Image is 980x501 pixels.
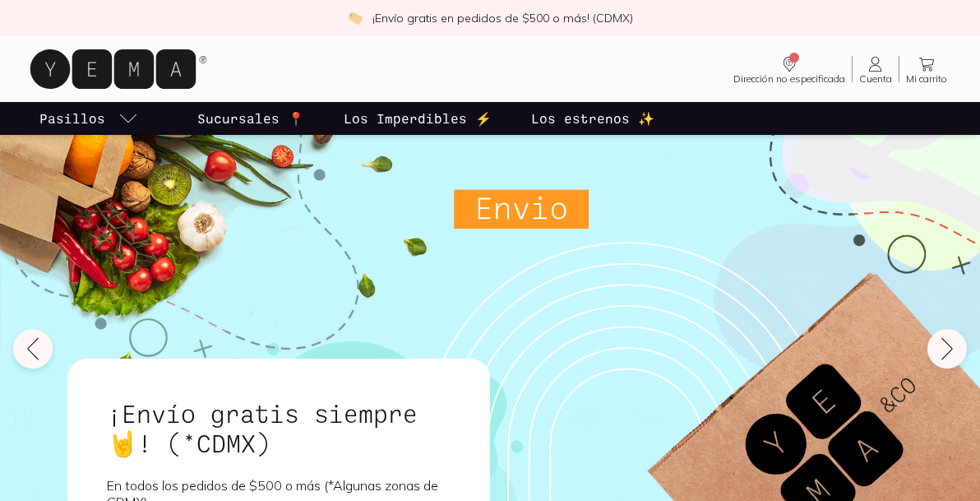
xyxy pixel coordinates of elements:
span: Mi carrito [906,74,947,84]
span: Dirección no especificada [733,74,845,84]
img: check [348,11,363,26]
a: Sucursales 📍 [194,102,307,135]
p: ¡Envío gratis en pedidos de $500 o más! (CDMX) [372,10,633,26]
p: Pasillos [39,109,105,128]
p: Los Imperdibles ⚡️ [344,109,492,128]
a: Los Imperdibles ⚡️ [340,102,495,135]
span: Cuenta [859,74,892,84]
a: pasillo-todos-link [36,102,141,135]
h1: ¡Envío gratis siempre🤘! (*CDMX) [107,398,451,457]
a: Mi carrito [899,54,954,84]
p: Los estrenos ✨ [531,109,654,128]
a: Los estrenos ✨ [528,102,658,135]
a: Cuenta [853,54,899,84]
p: Sucursales 📍 [197,109,304,128]
a: Dirección no especificada [727,54,852,84]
